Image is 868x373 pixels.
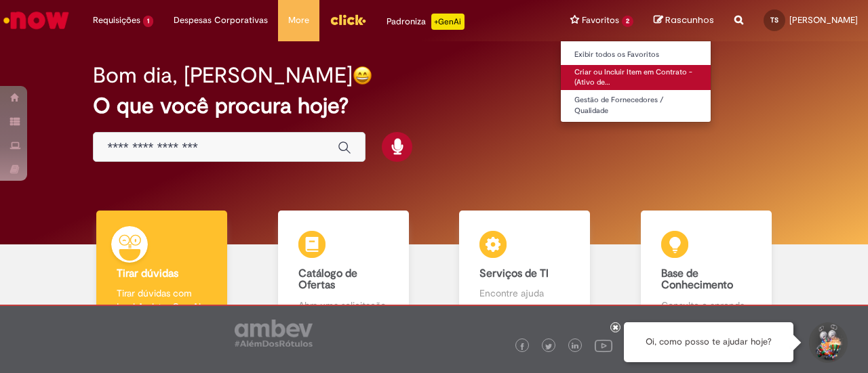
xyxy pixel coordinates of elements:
span: [PERSON_NAME] [789,14,858,26]
p: +GenAi [431,14,465,30]
span: Despesas Corporativas [174,14,268,27]
img: logo_footer_twitter.png [545,343,552,350]
span: Favoritos [582,14,619,27]
h2: Bom dia, [PERSON_NAME] [93,64,353,87]
p: Tirar dúvidas com Lupi Assist e Gen Ai [117,286,207,313]
span: Rascunhos [665,14,714,26]
b: Tirar dúvidas [117,267,178,280]
a: Tirar dúvidas Tirar dúvidas com Lupi Assist e Gen Ai [71,211,253,328]
p: Consulte e aprenda [661,299,751,312]
a: Criar ou Incluir Item em Contrato - (Ativo de… [561,65,711,90]
a: Exibir todos os Favoritos [561,47,711,62]
a: Serviços de TI Encontre ajuda [434,211,616,328]
img: happy-face.png [353,66,372,85]
a: Gestão de Fornecedores / Qualidade [561,93,711,118]
div: Padroniza [387,14,465,30]
span: 2 [622,16,633,27]
p: Encontre ajuda [479,286,570,300]
a: Rascunhos [654,14,714,27]
div: Oi, como posso te ajudar hoje? [624,322,793,362]
img: click_logo_yellow_360x200.png [330,9,366,30]
button: Iniciar Conversa de Suporte [807,322,848,363]
a: Catálogo de Ofertas Abra uma solicitação [253,211,435,328]
img: logo_footer_ambev_rotulo_gray.png [235,320,313,347]
span: More [288,14,309,27]
ul: Favoritos [560,41,711,123]
img: logo_footer_linkedin.png [572,343,578,351]
a: Base de Conhecimento Consulte e aprenda [616,211,797,328]
img: ServiceNow [1,7,71,34]
b: Serviços de TI [479,267,549,280]
h2: O que você procura hoje? [93,94,774,118]
b: Base de Conhecimento [661,267,733,292]
img: logo_footer_youtube.png [595,336,612,354]
b: Catálogo de Ofertas [298,267,357,292]
p: Abra uma solicitação [298,299,389,312]
img: logo_footer_facebook.png [519,343,526,350]
span: Requisições [93,14,140,27]
span: 1 [143,16,153,27]
span: TS [770,16,778,24]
